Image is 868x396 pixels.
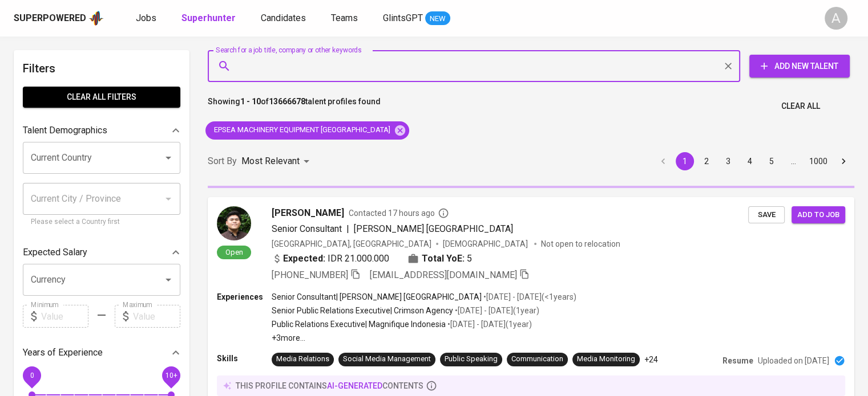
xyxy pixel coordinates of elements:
[511,354,563,365] div: Communication
[652,152,854,170] nav: pagination navigation
[276,354,329,365] div: Media Relations
[272,332,576,344] p: +3 more ...
[272,206,344,220] span: [PERSON_NAME]
[425,13,450,25] span: NEW
[482,291,576,303] p: • [DATE] - [DATE] ( <1 years )
[14,12,86,25] div: Superpowered
[217,206,251,240] img: 8212178f52abe07e2b0b8702ffc85aaf.jpg
[23,241,180,264] div: Expected Salary
[758,59,841,74] span: Add New Talent
[797,209,839,222] span: Add to job
[272,238,431,250] div: [GEOGRAPHIC_DATA], [GEOGRAPHIC_DATA]
[165,371,177,379] span: 10+
[741,152,759,170] button: Go to page 4
[14,10,104,27] a: Superpoweredapp logo
[331,11,360,26] a: Teams
[834,152,853,170] button: Go to next page
[383,13,423,23] span: GlintsGPT
[748,206,785,224] button: Save
[221,247,248,257] span: Open
[208,96,381,117] p: Showing of talent profiles found
[749,55,850,77] button: Add New Talent
[272,270,348,280] span: [PHONE_NUMBER]
[88,10,104,27] img: app logo
[370,270,517,280] span: [EMAIL_ADDRESS][DOMAIN_NAME]
[758,355,829,366] p: Uploaded on [DATE]
[23,346,103,360] p: Years of Experience
[754,209,779,222] span: Save
[283,252,325,266] b: Expected:
[160,272,176,288] button: Open
[697,152,716,170] button: Go to page 2
[422,252,465,266] b: Total YoE:
[181,11,238,26] a: Superhunter
[443,238,530,250] span: [DEMOGRAPHIC_DATA]
[777,96,825,117] button: Clear All
[205,121,409,140] div: EPSEA MACHINERY EQUIPMENT [GEOGRAPHIC_DATA]
[23,87,180,108] button: Clear All filters
[445,354,498,365] div: Public Speaking
[541,238,620,250] p: Not open to relocation
[272,319,446,330] p: Public Relations Executive | Magnifique Indonesia
[31,217,172,228] p: Please select a Country first
[23,119,180,142] div: Talent Demographics
[217,291,272,303] p: Experiences
[577,354,635,365] div: Media Monitoring
[792,206,845,224] button: Add to job
[354,223,513,234] span: [PERSON_NAME] [GEOGRAPHIC_DATA]
[41,305,88,328] input: Value
[331,13,358,23] span: Teams
[806,152,831,170] button: Go to page 1000
[241,154,300,168] p: Most Relevant
[720,58,736,74] button: Clear
[133,305,180,328] input: Value
[136,13,156,23] span: Jobs
[349,207,449,219] span: Contacted 17 hours ago
[240,97,261,106] b: 1 - 10
[453,305,539,316] p: • [DATE] - [DATE] ( 1 year )
[272,291,482,303] p: Senior Consultant | [PERSON_NAME] [GEOGRAPHIC_DATA]
[825,7,847,30] div: A
[32,90,171,104] span: Clear All filters
[160,150,176,166] button: Open
[261,11,308,26] a: Candidates
[272,305,453,316] p: Senior Public Relations Executive | Crimson Agency
[327,381,382,390] span: AI-generated
[30,371,34,379] span: 0
[784,156,802,167] div: …
[467,252,472,266] span: 5
[722,355,753,366] p: Resume
[208,154,237,168] p: Sort By
[217,353,272,364] p: Skills
[383,11,450,26] a: GlintsGPT NEW
[762,152,781,170] button: Go to page 5
[241,151,313,172] div: Most Relevant
[23,59,180,77] h6: Filters
[781,99,820,113] span: Clear All
[719,152,737,170] button: Go to page 3
[272,223,342,234] span: Senior Consultant
[343,354,431,365] div: Social Media Management
[23,341,180,364] div: Years of Experience
[346,222,349,236] span: |
[272,252,389,266] div: IDR 21.000.000
[205,125,397,136] span: EPSEA MACHINERY EQUIPMENT [GEOGRAPHIC_DATA]
[676,152,694,170] button: page 1
[23,246,87,259] p: Expected Salary
[181,13,236,23] b: Superhunter
[23,124,107,137] p: Talent Demographics
[446,319,532,330] p: • [DATE] - [DATE] ( 1 year )
[644,354,658,365] p: +24
[136,11,159,26] a: Jobs
[269,97,305,106] b: 13666678
[438,207,449,219] svg: By Batam recruiter
[261,13,306,23] span: Candidates
[236,380,423,391] p: this profile contains contents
